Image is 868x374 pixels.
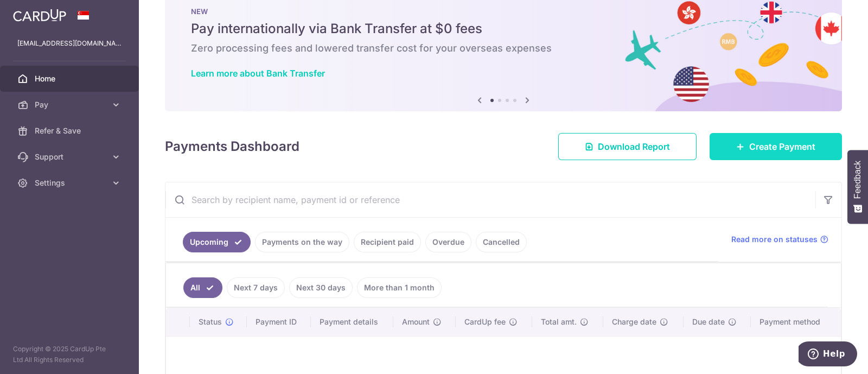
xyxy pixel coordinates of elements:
th: Payment method [751,308,841,336]
a: Learn more about Bank Transfer [191,68,325,79]
p: NEW [191,7,816,16]
span: Due date [692,316,725,327]
span: Read more on statuses [731,234,818,245]
span: Settings [35,178,106,188]
p: [EMAIL_ADDRESS][DOMAIN_NAME] [17,38,122,49]
span: Amount [402,316,430,327]
span: Status [199,316,222,327]
span: Download Report [598,140,670,153]
a: All [183,277,222,298]
a: Next 30 days [289,277,353,298]
span: Charge date [612,316,656,327]
h4: Payments Dashboard [165,137,299,156]
button: Feedback - Show survey [847,150,868,224]
span: Support [35,151,106,162]
span: CardUp fee [464,316,506,327]
a: Cancelled [476,232,527,252]
h5: Pay internationally via Bank Transfer at $0 fees [191,20,816,37]
span: Feedback [853,161,863,199]
a: Overdue [425,232,471,252]
th: Payment ID [247,308,311,336]
input: Search by recipient name, payment id or reference [165,182,815,217]
a: Read more on statuses [731,234,828,245]
a: Create Payment [710,133,842,160]
a: Next 7 days [227,277,285,298]
a: Download Report [558,133,697,160]
span: Create Payment [749,140,815,153]
span: Refer & Save [35,125,106,136]
a: Payments on the way [255,232,349,252]
span: Pay [35,99,106,110]
a: Upcoming [183,232,251,252]
img: CardUp [13,9,66,22]
iframe: Opens a widget where you can find more information [799,341,857,369]
a: Recipient paid [354,232,421,252]
th: Payment details [311,308,394,336]
span: Home [35,73,106,84]
a: More than 1 month [357,277,442,298]
span: Total amt. [541,316,577,327]
h6: Zero processing fees and lowered transfer cost for your overseas expenses [191,42,816,55]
